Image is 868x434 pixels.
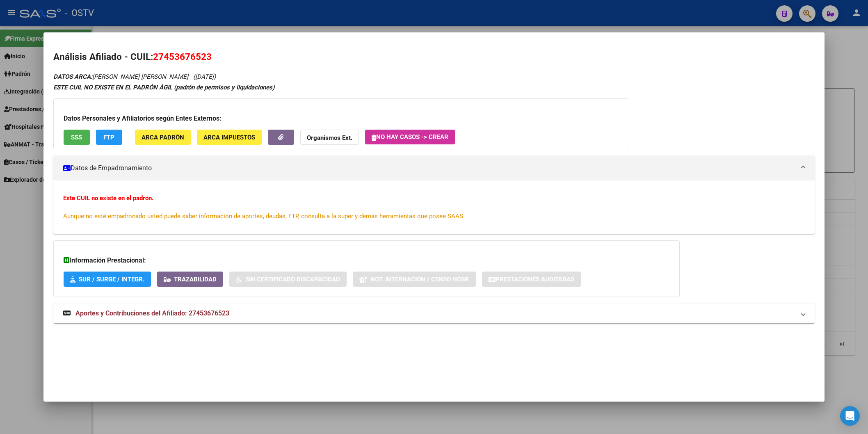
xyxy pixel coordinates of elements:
[53,84,274,91] strong: ESTE CUIL NO EXISTE EN EL PADRÓN ÁGIL (padrón de permisos y liquidaciones)
[96,130,122,145] button: FTP
[370,276,469,283] span: Not. Internacion / Censo Hosp.
[64,256,669,265] h3: Información Prestacional:
[53,180,815,234] div: Datos de Empadronamiento
[53,50,815,64] h2: Análisis Afiliado - CUIL:
[103,134,114,141] span: FTP
[153,51,212,62] span: 27453676523
[365,130,455,144] button: No hay casos -> Crear
[63,212,465,220] span: Aunque no esté empadronado usted puede saber información de aportes, deudas, FTP, consulta a la s...
[53,304,815,323] mat-expansion-panel-header: Aportes y Contribuciones del Afiliado: 27453676523
[174,276,217,283] span: Trazabilidad
[75,309,229,317] span: Aportes y Contribuciones del Afiliado: 27453676523
[79,276,144,283] span: SUR / SURGE / INTEGR.
[245,276,340,283] span: Sin Certificado Discapacidad
[372,133,448,141] span: No hay casos -> Crear
[53,156,815,180] mat-expansion-panel-header: Datos de Empadronamiento
[193,73,216,80] span: ([DATE])
[197,130,262,145] button: ARCA Impuestos
[53,73,188,80] span: [PERSON_NAME] [PERSON_NAME]
[300,130,359,145] button: Organismos Ext.
[353,272,476,287] button: Not. Internacion / Censo Hosp.
[64,130,90,145] button: SSS
[307,134,352,142] strong: Organismos Ext.
[64,272,151,287] button: SUR / SURGE / INTEGR.
[157,272,223,287] button: Trazabilidad
[482,272,581,287] button: Prestaciones Auditadas
[135,130,191,145] button: ARCA Padrón
[142,134,184,141] span: ARCA Padrón
[53,73,92,80] strong: DATOS ARCA:
[229,272,347,287] button: Sin Certificado Discapacidad
[203,134,255,141] span: ARCA Impuestos
[71,134,82,141] span: SSS
[63,194,153,202] strong: Este CUIL no existe en el padrón.
[496,276,574,283] span: Prestaciones Auditadas
[63,163,795,173] mat-panel-title: Datos de Empadronamiento
[840,406,860,426] div: Open Intercom Messenger
[64,114,619,123] h3: Datos Personales y Afiliatorios según Entes Externos:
